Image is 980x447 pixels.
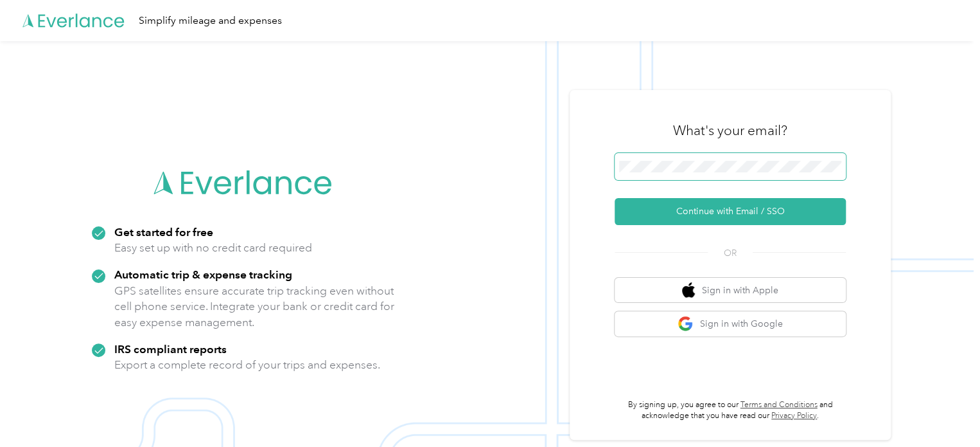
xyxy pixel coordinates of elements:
[114,268,292,281] strong: Automatic trip & expense tracking
[615,311,846,336] button: google logoSign in with Google
[114,225,213,239] strong: Get started for free
[682,282,695,298] img: apple logo
[771,411,817,421] a: Privacy Policy
[708,246,753,260] span: OR
[615,278,846,303] button: apple logoSign in with Apple
[139,13,282,29] div: Simplify mileage and expenses
[615,198,846,225] button: Continue with Email / SSO
[114,283,395,331] p: GPS satellites ensure accurate trip tracking even without cell phone service. Integrate your bank...
[615,399,846,422] p: By signing up, you agree to our and acknowledge that you have read our .
[114,357,380,373] p: Export a complete record of your trips and expenses.
[114,342,227,356] strong: IRS compliant reports
[740,400,818,410] a: Terms and Conditions
[678,316,694,332] img: google logo
[673,122,787,140] h3: What's your email?
[114,240,312,256] p: Easy set up with no credit card required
